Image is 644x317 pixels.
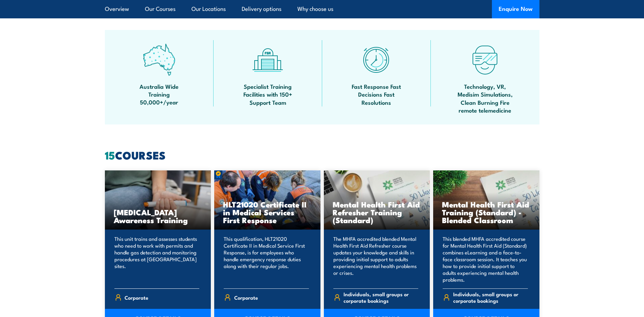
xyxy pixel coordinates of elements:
img: facilities-icon [252,44,284,76]
p: This qualification, HLT21020 Certificate II in Medical Service First Response, is for employees w... [224,235,309,283]
img: fast-icon [360,44,392,76]
span: Corporate [125,292,148,303]
strong: 15 [105,146,115,163]
span: Individuals, small groups or corporate bookings [453,291,528,304]
p: The MHFA accredited blended Mental Health First Aid Refresher course updates your knowledge and s... [333,235,419,283]
h3: [MEDICAL_DATA] Awareness Training [114,208,202,224]
span: Australia Wide Training 50,000+/year [129,82,190,106]
span: Fast Response Fast Decisions Fast Resolutions [346,82,407,106]
span: Specialist Training Facilities with 150+ Support Team [237,82,298,106]
h2: COURSES [105,150,539,160]
h3: Mental Health First Aid Training (Standard) - Blended Classroom [442,200,531,224]
img: auswide-icon [143,44,175,76]
h3: HLT21020 Certificate II in Medical Services First Response [223,200,312,224]
p: This unit trains and assesses students who need to work with permits and handle gas detection and... [114,235,200,283]
h3: Mental Health First Aid Refresher Training (Standard) [333,200,421,224]
span: Individuals, small groups or corporate bookings [344,291,418,304]
span: Corporate [234,292,258,303]
img: tech-icon [469,44,501,76]
span: Technology, VR, Medisim Simulations, Clean Burning Fire remote telemedicine [455,82,516,114]
p: This blended MHFA accredited course for Mental Health First Aid (Standard) combines eLearning and... [443,235,528,283]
